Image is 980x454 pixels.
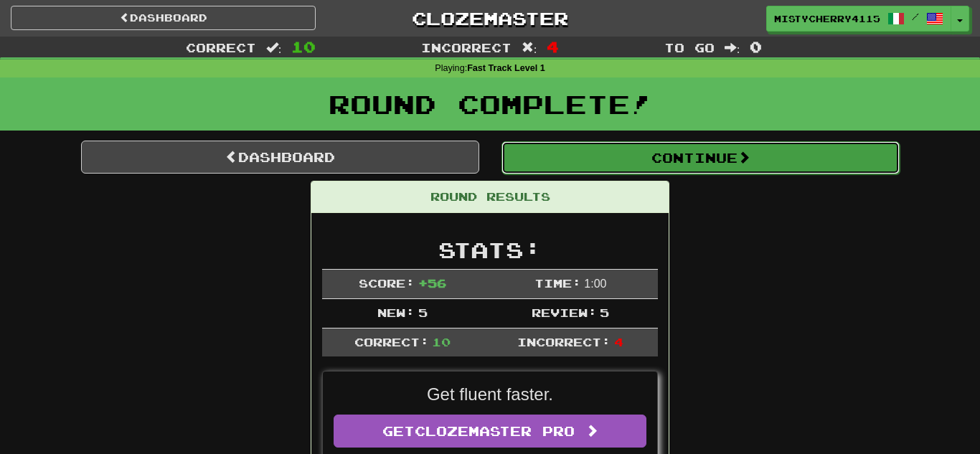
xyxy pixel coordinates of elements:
[501,141,900,174] button: Continue
[534,276,581,290] span: Time:
[322,238,658,262] h2: Stats:
[664,40,715,55] span: To go
[11,6,316,30] a: Dashboard
[81,141,479,174] a: Dashboard
[418,276,446,290] span: + 56
[547,38,559,55] span: 4
[311,181,669,213] div: Round Results
[774,12,880,25] span: MistyCherry4115
[750,38,762,55] span: 0
[522,42,537,54] span: :
[418,306,428,319] span: 5
[600,306,609,319] span: 5
[266,42,282,54] span: :
[291,38,316,55] span: 10
[377,306,415,319] span: New:
[5,90,975,118] h1: Round Complete!
[766,6,951,32] a: MistyCherry4115 /
[415,423,575,439] span: Clozemaster Pro
[334,415,646,448] a: GetClozemaster Pro
[354,335,429,349] span: Correct:
[467,63,545,73] strong: Fast Track Level 1
[432,335,451,349] span: 10
[725,42,740,54] span: :
[532,306,597,319] span: Review:
[359,276,415,290] span: Score:
[584,278,606,290] span: 1 : 0 0
[614,335,623,349] span: 4
[334,382,646,407] p: Get fluent faster.
[517,335,611,349] span: Incorrect:
[421,40,512,55] span: Incorrect
[186,40,256,55] span: Correct
[912,11,919,22] span: /
[337,6,642,31] a: Clozemaster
